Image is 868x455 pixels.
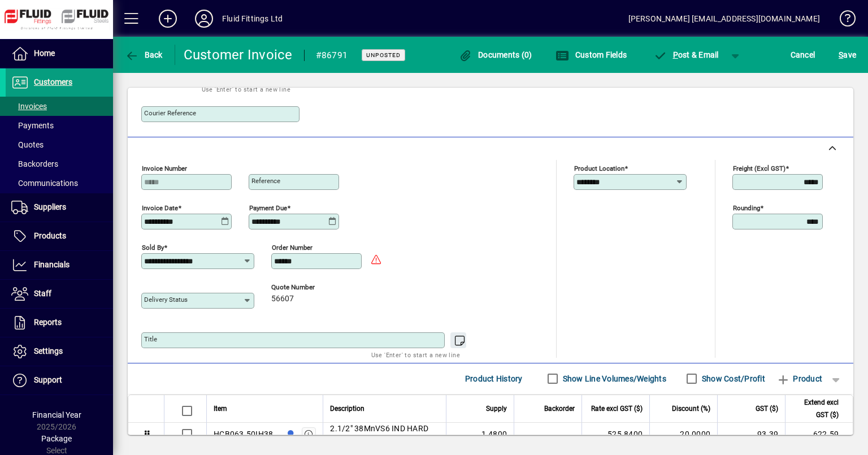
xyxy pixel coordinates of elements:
span: GST ($) [756,402,778,415]
td: 20.0000 [649,423,717,446]
span: Invoices [11,102,47,111]
a: Invoices [6,97,113,116]
span: Product History [465,370,523,388]
span: Backorders [11,159,58,168]
mat-label: Delivery status [144,296,188,304]
span: Communications [11,179,78,188]
span: Customers [34,77,72,86]
span: ave [839,46,856,64]
span: Custom Fields [555,50,627,59]
mat-label: Sold by [142,243,164,251]
div: #86791 [316,46,348,64]
span: Extend excl GST ($) [792,396,839,421]
span: 1.4800 [481,428,507,440]
button: Custom Fields [553,45,630,65]
span: Reports [34,318,62,327]
a: Backorders [6,154,113,174]
mat-label: Reference [251,177,280,185]
span: Discount (%) [672,402,710,415]
a: Products [6,222,113,250]
span: 2.1/2" 38MnVS6 IND HARD CHROME BAR [330,423,439,445]
a: Home [6,40,113,68]
button: Product [771,369,828,389]
span: AUCKLAND [283,428,296,440]
button: Back [122,45,166,65]
span: Product [776,370,822,388]
span: Cancel [791,46,815,64]
div: Fluid Fittings Ltd [222,10,283,28]
span: Financials [34,260,70,269]
mat-label: Payment due [249,203,287,211]
span: Quotes [11,140,44,149]
label: Show Cost/Profit [700,373,765,384]
span: Unposted [366,51,401,59]
mat-label: Freight (excl GST) [733,164,785,172]
a: Suppliers [6,193,113,222]
span: Quote number [271,284,339,291]
mat-label: Courier Reference [144,109,196,117]
span: Home [34,49,55,58]
a: Payments [6,116,113,135]
a: Communications [6,174,113,193]
span: Item [214,402,227,415]
a: Support [6,366,113,395]
mat-label: Rounding [733,203,760,211]
span: Back [125,50,163,59]
mat-label: Invoice date [142,203,178,211]
mat-label: Title [144,335,157,343]
mat-hint: Use 'Enter' to start a new line [371,348,460,361]
span: Suppliers [34,202,66,211]
button: Product History [461,369,527,389]
mat-label: Product location [574,164,624,172]
span: P [673,50,678,59]
a: Knowledge Base [831,2,854,39]
a: Staff [6,280,113,308]
span: Products [34,231,66,240]
span: ost & Email [653,50,719,59]
span: Package [41,434,72,443]
a: Reports [6,309,113,337]
a: Quotes [6,135,113,154]
span: S [839,50,843,59]
td: 622.59 [785,423,853,446]
button: Profile [186,8,222,29]
span: Supply [486,402,507,415]
td: 93.39 [717,423,785,446]
div: 525.8400 [589,428,643,440]
label: Show Line Volumes/Weights [561,373,666,384]
button: Save [836,45,859,65]
div: HCB063.50IH38 [214,428,273,440]
button: Post & Email [648,45,724,65]
div: [PERSON_NAME] [EMAIL_ADDRESS][DOMAIN_NAME] [628,10,820,28]
a: Financials [6,251,113,279]
span: 56607 [271,294,294,304]
span: Documents (0) [459,50,532,59]
a: Settings [6,337,113,366]
mat-hint: Use 'Enter' to start a new line [202,83,290,96]
app-page-header-button: Back [113,45,175,65]
span: Description [330,402,364,415]
mat-label: Invoice number [142,164,187,172]
button: Add [150,8,186,29]
span: Backorder [544,402,575,415]
span: Staff [34,289,51,298]
mat-label: Order number [272,243,313,251]
span: Financial Year [32,410,81,419]
span: Payments [11,121,54,130]
div: Customer Invoice [184,46,293,64]
button: Cancel [788,45,818,65]
span: Support [34,375,62,384]
button: Documents (0) [456,45,535,65]
span: Settings [34,346,63,356]
span: Rate excl GST ($) [591,402,643,415]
